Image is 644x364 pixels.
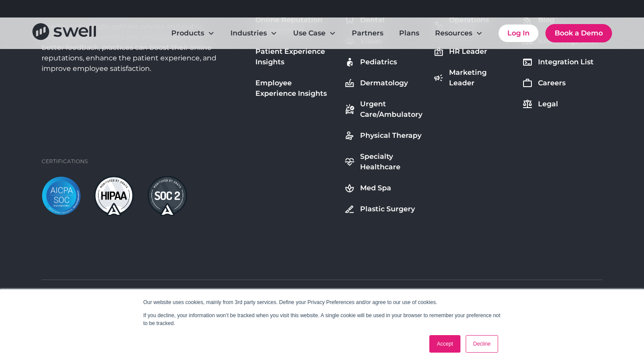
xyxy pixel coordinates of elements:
[343,181,425,195] a: Med Spa
[164,24,222,42] div: Products
[520,76,601,90] a: Careers
[392,24,426,42] a: Plans
[499,24,538,42] a: Log In
[360,57,397,67] div: Pediatrics
[345,24,390,42] a: Partners
[230,28,267,38] div: Industries
[435,28,472,38] div: Resources
[360,78,408,88] div: Dermatology
[538,57,594,67] div: Integration List
[143,298,501,306] p: Our website uses cookies, mainly from 3rd party services. Define your Privacy Preferences and/or ...
[42,157,88,165] div: Certifications
[360,183,391,193] div: Med Spa
[293,28,326,38] div: Use Case
[538,99,558,109] div: Legal
[343,202,425,216] a: Plastic Surgery
[286,24,343,42] div: Use Case
[343,97,425,122] a: Urgent Care/Ambulatory
[449,67,512,88] div: Marketing Leader
[254,45,336,69] a: Patient Experience Insights
[254,76,336,101] a: Employee Experience Insights
[343,129,425,143] a: Physical Therapy
[360,151,423,172] div: Specialty Healthcare
[538,78,566,88] div: Careers
[360,99,423,120] div: Urgent Care/Ambulatory
[545,24,612,42] a: Book a Demo
[255,46,334,67] div: Patient Experience Insights
[94,176,134,216] img: hipaa-light.png
[429,335,460,353] a: Accept
[343,55,425,69] a: Pediatrics
[466,335,498,353] a: Decline
[520,97,601,111] a: Legal
[343,76,425,90] a: Dermatology
[143,311,501,327] p: If you decline, your information won’t be tracked when you visit this website. A single cookie wi...
[360,130,421,141] div: Physical Therapy
[432,66,513,90] a: Marketing Leader
[360,204,415,214] div: Plastic Surgery
[449,46,487,57] div: HR Leader
[428,24,490,42] div: Resources
[255,78,334,99] div: Employee Experience Insights
[171,28,204,38] div: Products
[223,24,284,42] div: Industries
[32,23,96,43] a: home
[148,176,187,216] img: soc2-dark.png
[343,150,425,174] a: Specialty Healthcare
[520,55,601,69] a: Integration List
[432,45,513,59] a: HR Leader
